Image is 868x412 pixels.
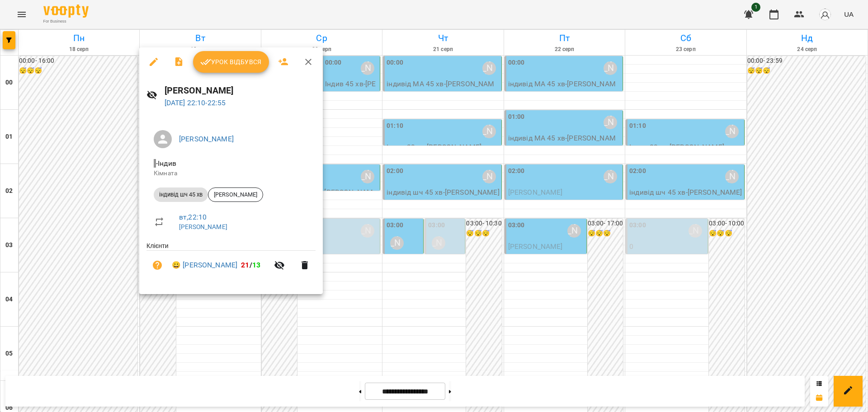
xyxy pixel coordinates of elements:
[241,261,249,269] span: 21
[154,159,178,168] span: - Індив
[179,213,207,221] a: вт , 22:10
[208,191,263,199] span: [PERSON_NAME]
[154,169,308,178] p: Кімната
[200,56,262,67] span: Урок відбувся
[179,135,234,143] a: [PERSON_NAME]
[165,84,316,98] h6: [PERSON_NAME]
[252,261,260,269] span: 13
[165,98,226,107] a: [DATE] 22:10-22:55
[172,260,237,271] a: 😀 [PERSON_NAME]
[154,191,208,199] span: індивід шч 45 хв
[193,51,269,73] button: Урок відбувся
[179,223,227,230] a: [PERSON_NAME]
[146,241,316,283] ul: Клієнти
[146,254,168,276] button: Візит ще не сплачено. Додати оплату?
[241,261,260,269] b: /
[208,187,263,202] div: [PERSON_NAME]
